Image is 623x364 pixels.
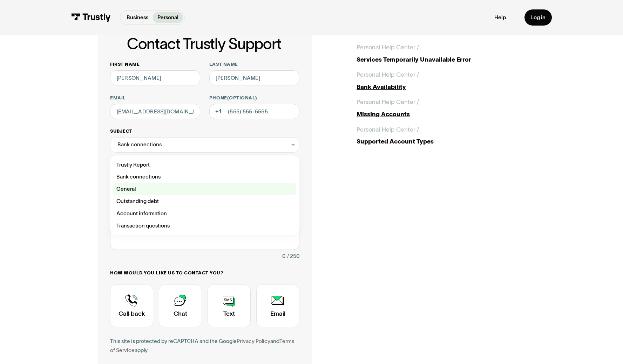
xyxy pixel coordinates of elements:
[524,9,552,26] a: Log in
[116,172,161,181] span: Bank connections
[357,82,525,91] div: Bank Availability
[357,70,419,79] div: Personal Help Center /
[127,14,148,22] p: Business
[357,43,419,52] div: Personal Help Center /
[116,221,170,230] span: Transaction questions
[357,55,525,64] div: Services Temporarily Unavailable Error
[116,197,159,206] span: Outstanding debt
[494,14,506,21] a: Help
[116,209,167,218] span: Account information
[122,12,153,23] a: Business
[357,70,525,91] a: Personal Help Center /Bank Availability
[117,140,162,149] div: Bank connections
[110,337,299,355] div: This site is protected by reCAPTCHA and the Google and apply.
[209,70,299,86] input: Howard
[109,35,299,52] h1: Contact Trustly Support
[116,160,150,169] span: Trustly Report
[287,252,299,261] div: / 250
[357,137,525,146] div: Supported Account Types
[357,97,525,119] a: Personal Help Center /Missing Accounts
[110,270,299,276] label: How would you like us to contact you?
[357,110,525,119] div: Missing Accounts
[209,61,299,67] label: Last name
[110,137,299,153] div: Bank connections
[71,13,111,22] img: Trustly Logo
[110,61,200,67] label: First name
[110,95,200,101] label: Email
[282,252,285,261] div: 0
[357,97,419,106] div: Personal Help Center /
[357,43,525,64] a: Personal Help Center /Services Temporarily Unavailable Error
[237,338,270,344] a: Privacy Policy
[116,184,136,194] span: General
[530,14,546,21] div: Log in
[357,125,419,134] div: Personal Help Center /
[153,12,183,23] a: Personal
[110,104,200,119] input: alex@mail.com
[209,104,299,119] input: (555) 555-5555
[110,338,294,353] a: Terms of Service
[110,70,200,86] input: Alex
[110,128,299,134] label: Subject
[227,95,257,100] span: (Optional)
[209,95,299,101] label: Phone
[357,125,525,146] a: Personal Help Center /Supported Account Types
[157,14,178,22] p: Personal
[110,153,299,235] nav: Bank connections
